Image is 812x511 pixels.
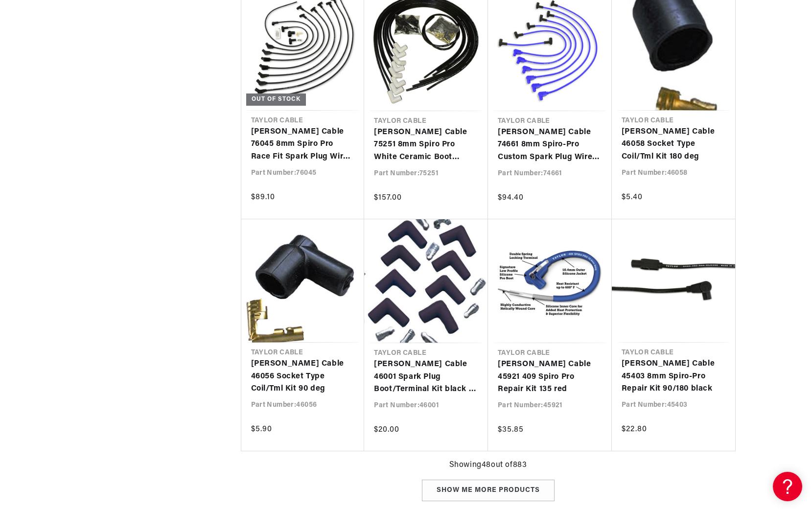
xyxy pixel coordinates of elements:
a: [PERSON_NAME] Cable 46058 Socket Type Coil/Tml Kit 180 deg [622,126,725,163]
a: [PERSON_NAME] Cable 45921 409 Spiro Pro Repair Kit 135 red [498,358,602,396]
a: [PERSON_NAME] Cable 46056 Socket Type Coil/Tml Kit 90 deg [251,358,355,395]
a: [PERSON_NAME] Cable 46001 Spark Plug Boot/Terminal Kit black 90 deg [374,358,478,396]
a: [PERSON_NAME] Cable 75251 8mm Spiro Pro White Ceramic Boot Universal 90˚ Red [374,126,478,164]
a: [PERSON_NAME] Cable 45403 8mm Spiro-Pro Repair Kit 90/180 black [622,358,725,395]
a: [PERSON_NAME] Cable 76045 8mm Spiro Pro Race Fit Spark Plug Wires 135° Black [251,126,355,163]
a: [PERSON_NAME] Cable 74661 8mm Spiro-Pro Custom Spark Plug Wires 8 cyl blue [498,126,602,164]
div: Show me more products [422,480,555,502]
span: Showing 48 out of 883 [449,459,527,472]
